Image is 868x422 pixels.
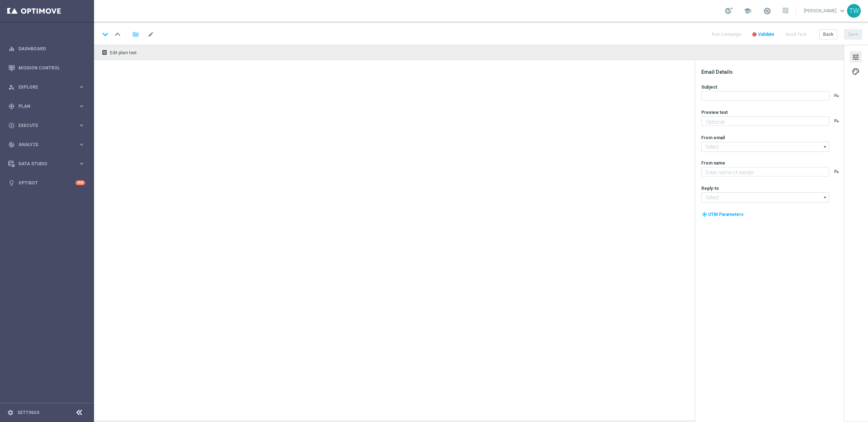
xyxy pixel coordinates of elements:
[8,122,15,129] i: play_circle_outline
[8,122,78,129] div: Execute
[8,46,85,52] button: equalizer Dashboard
[8,46,15,52] i: equalizer
[850,51,861,63] button: tune
[701,110,728,115] label: Preview text
[17,410,39,415] a: Settings
[847,4,861,18] div: TW
[100,29,111,40] i: keyboard_arrow_down
[850,65,861,77] button: palette
[834,93,839,98] button: playlist_add
[18,39,85,58] a: Dashboard
[751,30,775,39] button: error Validate
[744,7,752,15] span: school
[8,123,85,128] button: play_circle_outline Execute keyboard_arrow_right
[701,192,829,203] input: Select
[758,32,774,37] span: Validate
[8,84,85,90] button: person_search Explore keyboard_arrow_right
[822,193,829,202] i: arrow_drop_down
[18,173,76,192] a: Optibot
[8,39,85,58] div: Dashboard
[78,103,85,110] i: keyboard_arrow_right
[8,180,15,186] i: lightbulb
[18,85,78,89] span: Explore
[8,103,15,110] i: gps_fixed
[852,67,860,76] span: palette
[752,32,757,37] i: error
[18,142,78,147] span: Analyze
[100,48,140,57] button: receipt Edit plain text
[702,212,707,217] i: my_location
[131,29,140,40] button: folder
[8,65,85,71] button: Mission Control
[8,141,15,148] i: track_changes
[78,141,85,148] i: keyboard_arrow_right
[78,84,85,90] i: keyboard_arrow_right
[8,84,78,90] div: Explore
[838,7,846,15] span: keyboard_arrow_down
[76,180,85,185] div: +10
[78,122,85,129] i: keyboard_arrow_right
[8,84,15,90] i: person_search
[701,160,725,166] label: From name
[852,52,860,62] span: tune
[78,160,85,167] i: keyboard_arrow_right
[822,142,829,152] i: arrow_drop_down
[701,69,843,75] div: Email Details
[819,29,837,39] button: Back
[8,103,85,109] button: gps_fixed Plan keyboard_arrow_right
[834,118,839,124] button: playlist_add
[803,5,847,16] a: [PERSON_NAME]keyboard_arrow_down
[701,135,725,141] label: From email
[110,50,137,55] span: Edit plain text
[701,186,719,191] label: Reply-to
[844,29,862,39] button: Save
[8,103,78,110] div: Plan
[834,169,839,174] button: playlist_add
[148,31,154,38] span: mode_edit
[701,210,744,218] button: my_location UTM Parameters
[18,162,78,166] span: Data Studio
[102,50,107,55] i: receipt
[8,180,85,186] button: lightbulb Optibot +10
[18,104,78,108] span: Plan
[701,142,829,152] input: Select
[8,173,85,192] div: Optibot
[8,161,78,167] div: Data Studio
[18,123,78,128] span: Execute
[701,84,717,90] label: Subject
[8,161,85,167] button: Data Studio keyboard_arrow_right
[8,58,85,77] div: Mission Control
[18,58,85,77] a: Mission Control
[8,142,85,148] button: track_changes Analyze keyboard_arrow_right
[7,409,14,416] i: settings
[8,141,78,148] div: Analyze
[708,212,744,217] span: UTM Parameters
[132,30,139,39] i: folder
